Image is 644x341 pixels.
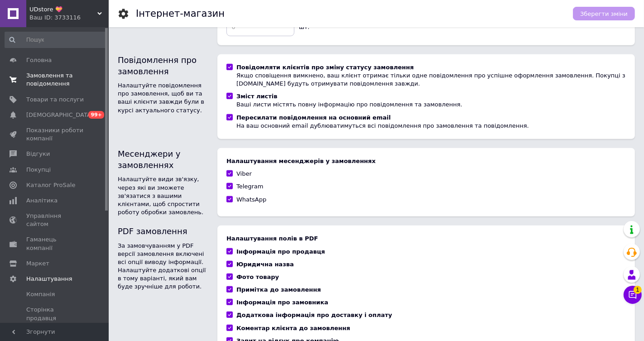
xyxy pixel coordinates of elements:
[29,5,97,14] span: UDstore 💝
[26,72,84,88] span: Замовлення та повідомлення
[26,166,51,174] span: Покупці
[26,275,72,283] span: Налаштування
[26,150,50,158] span: Відгуки
[236,325,350,331] b: Коментар клієнта до замовлення
[236,248,325,255] b: Інформація про продавця
[118,54,208,77] div: Повідомлення про замовлення
[26,235,84,252] span: Гаманець компанії
[26,306,84,322] span: Сторінка продавця
[226,235,626,243] div: Налаштування полів в PDF
[26,111,93,119] span: [DEMOGRAPHIC_DATA]
[236,286,321,293] b: Примітка до замовлення
[236,299,328,306] b: Інформація про замовника
[26,259,49,268] span: Маркет
[88,111,104,119] span: 99+
[236,93,278,100] b: Зміст листів
[118,175,208,216] div: Налаштуйте види зв'язку, через які ви зможете зв'язатися з вашими клієнтами, щоб спростити роботу...
[236,274,279,280] b: Фото товару
[236,72,626,88] div: Якщо сповіщення вимкнено, ваш клієнт отримає тільки одне повідомлення про успішне оформлення замо...
[624,286,642,304] button: Чат з покупцем1
[118,226,208,237] div: PDF замовлення
[118,82,208,115] div: Налаштуйте повідомлення про замовлення, щоб ви та ваші клієнти завжди були в курсі актуального ст...
[26,290,55,298] span: Компанія
[26,181,75,189] span: Каталог ProSale
[236,101,462,109] div: Ваші листи містять повну інформацію про повідомлення та замовлення.
[118,148,208,171] div: Месенджери у замовленнях
[26,126,84,143] span: Показники роботи компанії
[26,96,84,104] span: Товари та послуги
[5,32,107,48] input: Пошук
[236,196,266,204] div: WhatsApp
[26,212,84,228] span: Управління сайтом
[226,157,626,165] div: Налаштування месенджерів у замовленнях
[236,64,414,71] b: Повідомляти клієнтів про зміну статусу замовлення
[26,197,58,205] span: Аналітика
[26,56,52,64] span: Головна
[236,122,529,130] div: На ваш основний email дублюватимуться всі повідомлення про замовлення та повідомлення.
[236,183,264,191] div: Telegram
[236,261,294,268] b: Юридична назва
[236,170,252,178] div: Viber
[236,312,392,318] b: Додаткова інформація про доставку і оплату
[118,242,208,291] div: За замовчуванням у PDF версії замовлення включені всі опції виводу інформації. Налаштуйте додатко...
[136,8,225,19] h1: Інтернет-магазин
[634,286,642,294] span: 1
[29,14,109,22] div: Ваш ID: 3733116
[236,114,391,121] b: Пересилати повідомлення на основний email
